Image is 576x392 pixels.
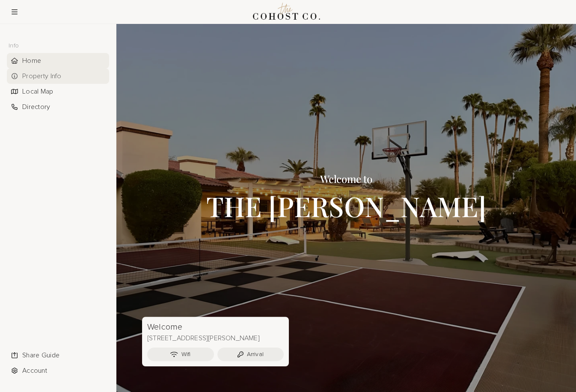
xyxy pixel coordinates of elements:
li: Navigation item [7,84,109,99]
h1: THE [PERSON_NAME] [206,191,487,221]
p: [STREET_ADDRESS][PERSON_NAME] [142,334,289,343]
h3: Welcome [142,322,287,332]
div: Account [7,363,109,378]
li: Navigation item [7,53,109,68]
button: Wifi [147,348,214,361]
h3: Welcome to [206,173,487,184]
div: Property Info [7,68,109,84]
li: Navigation item [7,68,109,84]
li: Navigation item [7,99,109,115]
li: Navigation item [7,363,109,378]
li: Navigation item [7,348,109,363]
button: Arrival [217,348,284,361]
div: Local Map [7,84,109,99]
div: Share Guide [7,348,109,363]
div: Directory [7,99,109,115]
div: Home [7,53,109,68]
img: Logo [250,0,324,24]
